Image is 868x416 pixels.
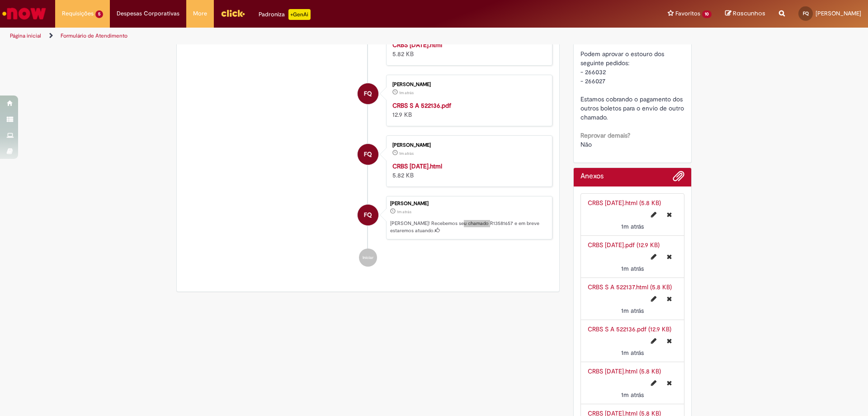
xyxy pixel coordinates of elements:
[588,199,661,207] a: CRBS [DATE].html (5.8 KB)
[358,144,378,165] div: Felipe Araujo Quirino
[358,205,378,225] div: Felipe Araujo Quirino
[621,306,644,315] span: 1m atrás
[803,10,809,16] span: FQ
[7,28,572,44] ul: Trilhas de página
[399,151,414,156] time: 30/09/2025 13:59:54
[358,83,378,104] div: Felipe Araujo Quirino
[661,292,677,306] button: Excluir CRBS S A 522137.html
[580,131,630,139] b: Reprovar demais?
[661,207,677,222] button: Excluir CRBS S A 540723.html
[364,204,372,226] span: FQ
[661,249,677,264] button: Excluir CRBS S A 540721.pdf
[580,140,592,148] span: Não
[675,9,700,18] span: Favoritos
[588,283,672,291] a: CRBS S A 522137.html (5.8 KB)
[646,334,662,348] button: Editar nome de arquivo CRBS S A 522136.pdf
[588,325,671,333] a: CRBS S A 522136.pdf (12.9 KB)
[661,376,677,390] button: Excluir CRBS S A 540727.html
[117,9,179,18] span: Despesas Corporativas
[702,10,712,18] span: 10
[673,170,684,186] button: Adicionar anexos
[621,222,644,230] span: 1m atrás
[392,101,451,110] a: CRBS S A 522136.pdf
[621,391,644,399] time: 30/09/2025 13:59:54
[95,10,103,18] span: 5
[816,10,861,17] span: [PERSON_NAME]
[646,207,662,222] button: Editar nome de arquivo CRBS S A 540723.html
[733,9,765,18] span: Rascunhos
[392,162,442,170] a: CRBS [DATE].html
[392,143,543,148] div: [PERSON_NAME]
[61,32,127,39] a: Formulário de Atendimento
[221,6,245,20] img: click_logo_yellow_360x200.png
[399,90,414,96] time: 30/09/2025 13:59:54
[397,209,411,215] span: 1m atrás
[392,82,543,87] div: [PERSON_NAME]
[392,162,543,180] div: 5.82 KB
[580,172,604,181] h2: Anexos
[390,220,547,234] p: [PERSON_NAME]! Recebemos seu chamado R13581657 e em breve estaremos atuando.
[288,9,311,20] p: +GenAi
[646,292,662,306] button: Editar nome de arquivo CRBS S A 522137.html
[725,10,765,18] a: Rascunhos
[621,264,644,273] span: 1m atrás
[1,5,47,23] img: ServiceNow
[646,249,662,264] button: Editar nome de arquivo CRBS S A 540721.pdf
[392,41,442,49] a: CRBS [DATE].html
[184,196,552,239] li: Felipe Araujo Quirino
[392,40,543,58] div: 5.82 KB
[621,222,644,230] time: 30/09/2025 14:00:12
[364,143,372,165] span: FQ
[621,264,644,273] time: 30/09/2025 14:00:06
[397,209,411,215] time: 30/09/2025 13:59:41
[364,83,372,105] span: FQ
[399,90,414,96] span: 1m atrás
[621,349,644,357] span: 1m atrás
[399,151,414,156] span: 1m atrás
[392,101,543,119] div: 12.9 KB
[390,201,547,206] div: [PERSON_NAME]
[661,334,677,348] button: Excluir CRBS S A 522136.pdf
[621,391,644,399] span: 1m atrás
[588,367,661,375] a: CRBS [DATE].html (5.8 KB)
[193,9,207,18] span: More
[588,241,660,249] a: CRBS [DATE].pdf (12.9 KB)
[62,9,94,18] span: Requisições
[10,32,41,39] a: Página inicial
[646,376,662,390] button: Editar nome de arquivo CRBS S A 540727.html
[259,9,311,20] div: Padroniza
